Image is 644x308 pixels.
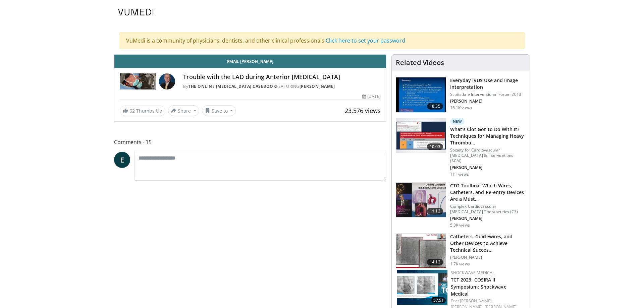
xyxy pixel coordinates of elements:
span: 10:03 [427,143,443,150]
h3: Everyday IVUS Use and Image Interpretation [450,77,526,90]
p: 1.7K views [450,261,470,267]
div: VuMedi is a community of physicians, dentists, and other clinical professionals. [119,32,525,49]
img: Avatar [159,73,175,89]
h4: Trouble with the LAD during Anterior [MEDICAL_DATA] [183,73,381,81]
button: Share [168,105,199,116]
span: 57:51 [431,297,446,303]
h4: Related Videos [396,59,444,67]
p: Khaldoon Alaswad [450,216,526,221]
a: [PERSON_NAME] [300,83,335,89]
img: 56b29ba8-67ed-45d0-a0e7-5c82857bd955.150x105_q85_crop-smart_upscale.jpg [396,234,446,268]
div: [DATE] [362,94,380,100]
img: 69ae726e-f27f-4496-b005-e28b95c37244.150x105_q85_crop-smart_upscale.jpg [396,183,446,218]
span: 23,576 views [345,107,381,115]
a: 62 Thumbs Up [120,106,165,116]
a: 10:03 New What's Clot Got to Do With It? Techniques for Managing Heavy Thrombu… Society for Cardi... [396,118,526,177]
p: Scottsdale Interventional Forum 2013 [450,92,526,97]
img: VuMedi Logo [118,9,154,15]
p: [PERSON_NAME] [450,255,526,260]
a: Email [PERSON_NAME] [114,55,386,68]
a: The Online [MEDICAL_DATA] Casebook [188,83,276,89]
img: dTBemQywLidgNXR34xMDoxOjA4MTsiGN.150x105_q85_crop-smart_upscale.jpg [396,77,446,112]
button: Save to [202,105,236,116]
span: Comments 15 [114,138,386,146]
div: By FEATURING [183,83,381,89]
p: New [450,118,465,125]
img: 9bafbb38-b40d-4e9d-b4cb-9682372bf72c.150x105_q85_crop-smart_upscale.jpg [396,118,446,153]
a: 18:35 Everyday IVUS Use and Image Interpretation Scottsdale Interventional Forum 2013 [PERSON_NAM... [396,77,526,113]
p: 5.3K views [450,223,470,228]
p: Society for Cardiovascular [MEDICAL_DATA] & Interventions (SCAI) [450,147,526,164]
p: 111 views [450,172,469,177]
p: 16.1K views [450,105,472,111]
img: 27497bde-baa4-4c63-81b2-ea051b92833e.150x105_q85_crop-smart_upscale.jpg [397,270,447,305]
p: Mitul Patel [450,165,526,170]
a: 57:51 [397,270,447,305]
span: 14:12 [427,259,443,265]
h3: What's Clot Got to Do With It? Techniques for Managing Heavy Thrombus Burden [450,126,526,146]
a: E [114,152,130,168]
span: 18:35 [427,103,443,110]
a: [PERSON_NAME], [460,298,493,304]
span: 11:12 [427,208,443,214]
a: 14:12 Catheters, Guidewires, and Other Devices to Achieve Technical Succes… [PERSON_NAME] 1.7K views [396,233,526,269]
a: 11:12 CTO Toolbox: Which Wires, Catheters, and Re-entry Devices Are a Must… Complex Cardiovascula... [396,182,526,228]
a: Click here to set your password [326,37,405,44]
h3: CTO Toolbox: Which Wires, Catheters, and Re-entry Devices Are a Must Have [450,182,526,202]
p: John Hodgson [450,99,526,104]
img: The Online Cardiac Catheterization Casebook [120,73,156,89]
a: Shockwave Medical [451,270,495,275]
span: 62 [129,108,135,114]
a: TCT 2023: COSIRA II Symposium: Shockwave Medical [451,276,506,297]
h3: Catheters, Guidewires, and Other Devices to Achieve Technical Success in Complex PCI [450,233,526,253]
p: Complex Cardiovascular [MEDICAL_DATA] Therapeutics (C3) [450,204,526,214]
